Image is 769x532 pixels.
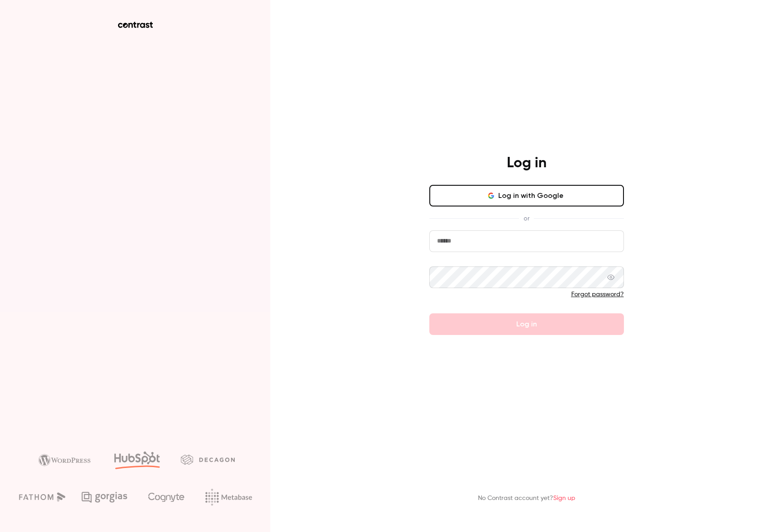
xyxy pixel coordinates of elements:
span: or [519,214,534,223]
button: Log in with Google [429,185,624,206]
img: decagon [181,454,235,464]
a: Sign up [553,495,575,501]
h4: Log in [507,154,546,172]
a: Forgot password? [571,291,624,298]
p: No Contrast account yet? [478,494,575,503]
